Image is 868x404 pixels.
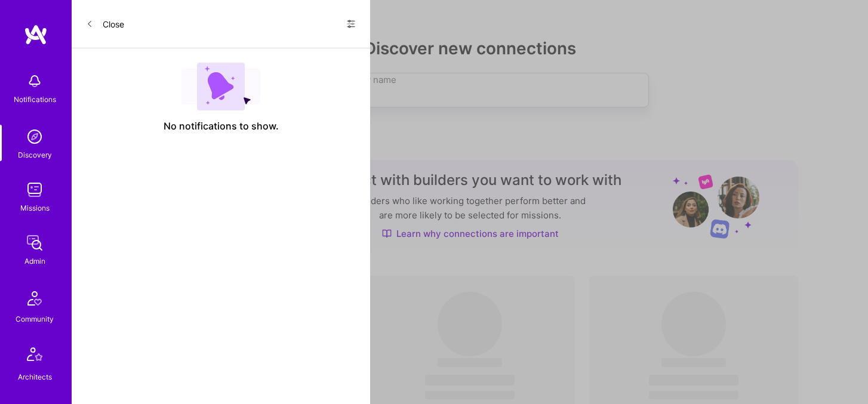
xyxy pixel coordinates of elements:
button: Close [86,14,124,33]
img: teamwork [23,178,47,202]
img: empty [181,63,260,110]
span: No notifications to show. [164,120,279,132]
img: Architects [20,342,49,371]
div: Discovery [18,149,52,161]
img: Community [20,284,49,313]
div: Notifications [14,93,56,106]
div: Admin [24,255,45,267]
img: discovery [23,125,47,149]
div: Architects [18,371,52,383]
div: Missions [20,202,50,214]
img: admin teamwork [23,231,47,255]
img: bell [23,69,47,93]
div: Community [16,313,54,325]
img: logo [24,24,48,45]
